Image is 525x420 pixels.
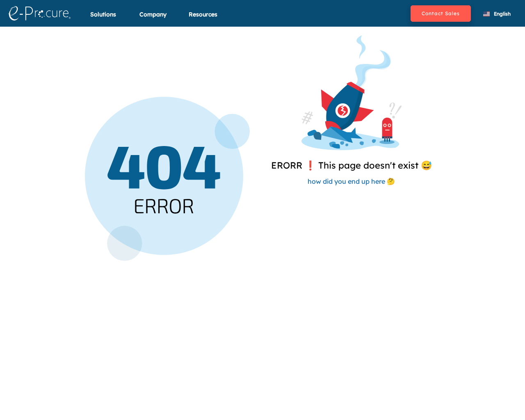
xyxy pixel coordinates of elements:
span: ERORR ❗️ This page doesn't exist 😅 [271,160,432,171]
span: how did you end up here 🤔 [308,177,395,185]
img: Page Not Exist [301,35,402,150]
img: Page Not Exist [85,97,250,261]
button: Contact Sales [411,5,471,22]
div: Solutions [90,10,116,29]
div: Resources [189,10,217,29]
div: Company [139,10,167,29]
span: English [494,11,511,17]
img: logo [8,6,71,21]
